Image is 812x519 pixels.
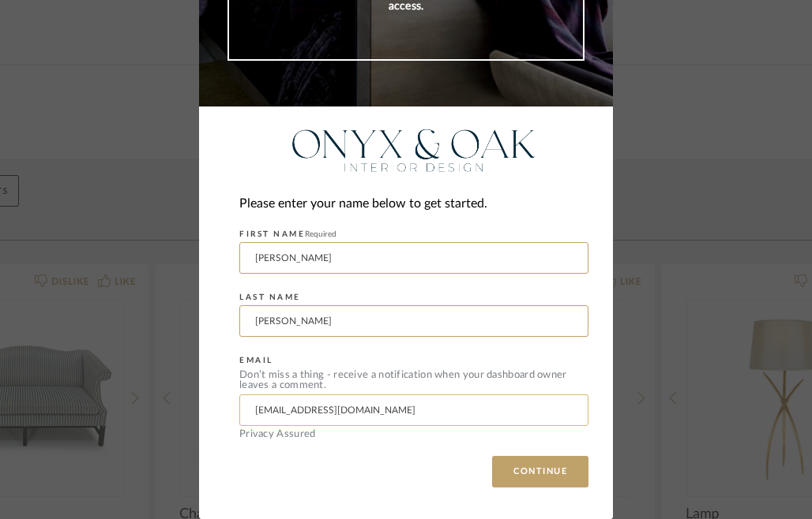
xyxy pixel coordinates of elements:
[239,293,301,302] label: LAST NAME
[239,305,588,337] input: Enter Last Name
[492,456,588,487] button: CONTINUE
[239,356,273,365] label: EMAIL
[239,429,588,439] div: Privacy Assured
[239,230,336,239] label: FIRST NAME
[305,230,336,238] span: Required
[239,193,588,215] div: Please enter your name below to get started.
[239,394,588,426] input: Enter Email
[239,242,588,274] input: Enter First Name
[239,370,588,390] div: Don’t miss a thing - receive a notification when your dashboard owner leaves a comment.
